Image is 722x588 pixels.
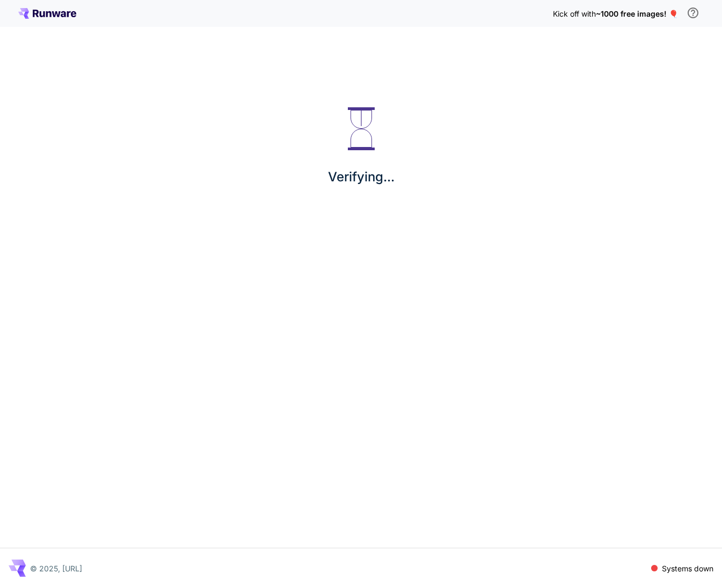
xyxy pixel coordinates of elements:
button: In order to qualify for free credit, you need to sign up with a business email address and click ... [682,2,704,24]
span: ~1000 free images! 🎈 [596,9,678,18]
p: Verifying... [328,167,395,187]
p: Systems down [662,563,713,574]
p: © 2025, [URL] [30,563,82,574]
span: Kick off with [553,9,596,18]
